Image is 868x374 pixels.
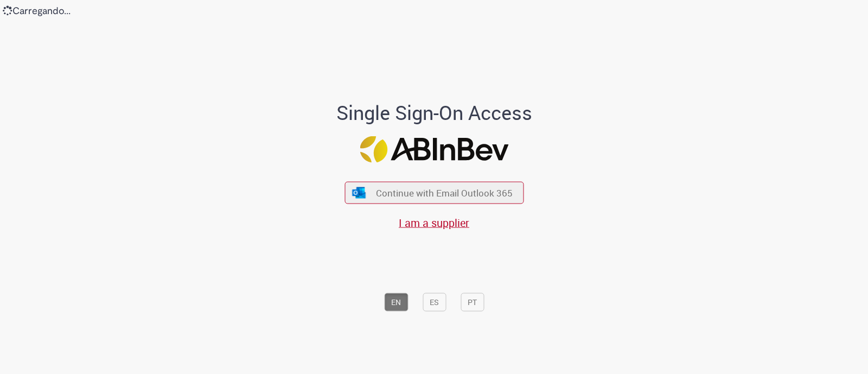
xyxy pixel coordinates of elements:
[284,102,585,123] h1: Single Sign-On Access
[423,293,446,311] button: ES
[399,215,469,230] a: I am a supplier
[384,293,408,311] button: EN
[376,187,513,199] span: Continue with Email Outlook 365
[352,187,367,198] img: ícone Azure/Microsoft 360
[360,136,508,163] img: Logo ABInBev
[344,182,524,204] button: ícone Azure/Microsoft 360 Continue with Email Outlook 365
[461,293,484,311] button: PT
